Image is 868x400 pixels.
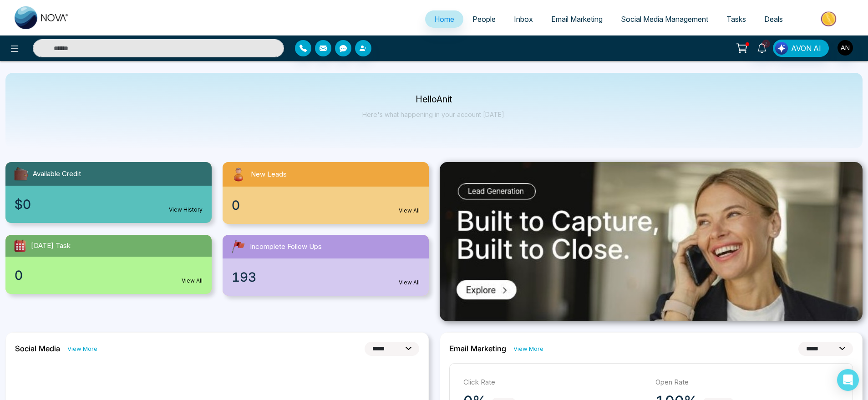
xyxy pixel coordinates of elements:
[425,10,463,28] a: Home
[232,268,256,287] span: 193
[755,10,792,28] a: Deals
[837,369,859,391] div: Open Intercom Messenger
[399,207,420,215] a: View All
[551,15,603,24] span: Email Marketing
[362,96,506,103] p: Hello Anit
[232,196,240,215] span: 0
[434,15,454,24] span: Home
[169,206,203,214] a: View History
[15,195,31,214] span: $0
[838,40,853,56] img: User Avatar
[182,277,203,285] a: View All
[31,241,71,251] span: [DATE] Task
[463,10,505,28] a: People
[217,235,434,296] a: Incomplete Follow Ups193View All
[513,344,543,353] a: View More
[33,169,81,179] span: Available Credit
[621,15,708,24] span: Social Media Management
[67,344,97,353] a: View More
[751,40,773,56] a: 2
[514,15,533,24] span: Inbox
[250,242,322,252] span: Incomplete Follow Ups
[775,42,788,55] img: Lead Flow
[230,166,247,183] img: newLeads.svg
[764,15,783,24] span: Deals
[440,162,863,321] img: .
[15,344,60,353] h2: Social Media
[717,10,755,28] a: Tasks
[15,266,23,285] span: 0
[726,15,746,24] span: Tasks
[472,15,496,24] span: People
[612,10,717,28] a: Social Media Management
[251,169,287,180] span: New Leads
[13,166,29,182] img: availableCredit.svg
[791,43,821,54] span: AVON AI
[399,278,420,287] a: View All
[542,10,612,28] a: Email Marketing
[13,238,27,253] img: todayTask.svg
[505,10,542,28] a: Inbox
[230,238,246,255] img: followUps.svg
[449,344,506,353] h2: Email Marketing
[655,377,839,388] p: Open Rate
[217,162,434,224] a: New Leads0View All
[762,40,770,48] span: 2
[463,377,647,388] p: Click Rate
[773,40,829,57] button: AVON AI
[362,111,506,118] p: Here's what happening in your account [DATE].
[15,6,69,29] img: Nova CRM Logo
[797,9,863,29] img: Market-place.gif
